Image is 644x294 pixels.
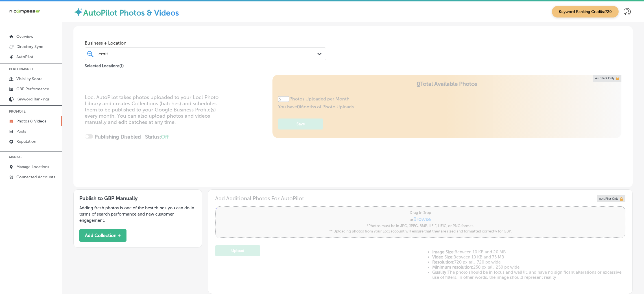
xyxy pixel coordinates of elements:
label: AutoPilot Photos & Videos [83,8,179,17]
p: Photos & Videos [16,119,46,124]
p: Overview [16,34,33,39]
button: Add Collection + [79,229,126,242]
p: Directory Sync [16,44,43,49]
p: Manage Locations [16,164,49,169]
span: Business + Location [85,40,326,46]
p: Visibility Score [16,76,43,81]
p: Connected Accounts [16,175,55,179]
span: Keyword Ranking Credits: 720 [552,6,619,17]
p: Keyword Rankings [16,97,49,102]
p: Posts [16,129,26,134]
p: Selected Locations ( 1 ) [85,61,124,68]
p: GBP Performance [16,87,49,91]
img: 660ab0bf-5cc7-4cb8-ba1c-48b5ae0f18e60NCTV_CLogo_TV_Black_-500x88.png [9,9,40,14]
img: autopilot-icon [73,7,83,17]
p: Adding fresh photos is one of the best things you can do in terms of search performance and new c... [79,205,196,223]
p: Reputation [16,139,36,144]
p: AutoPilot [16,54,33,59]
h3: Publish to GBP Manually [79,195,196,201]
